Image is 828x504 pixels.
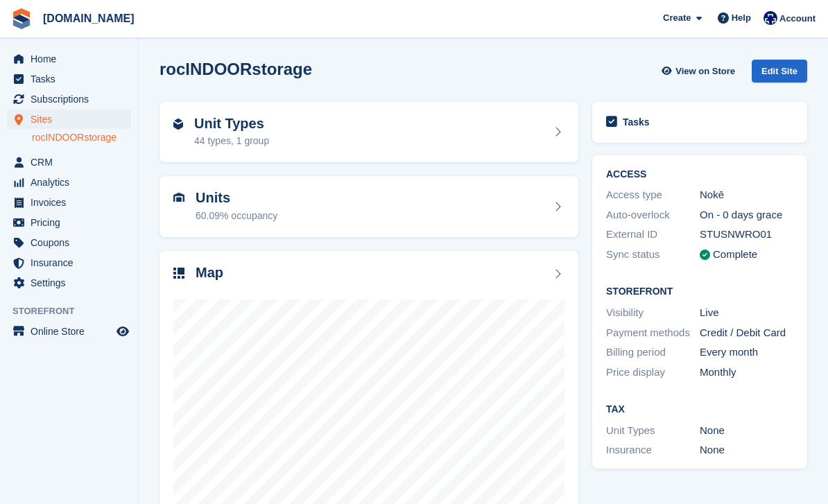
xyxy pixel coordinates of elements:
[700,227,793,243] div: STUSNWRO01
[606,423,700,439] div: Unit Types
[623,116,650,128] h2: Tasks
[173,119,183,130] img: unit-type-icn-2b2737a686de81e16bb02015468b77c625bbabd49415b5ef34ead5e3b44a266d.svg
[159,60,312,78] h2: rocINDOORstorage
[31,193,114,212] span: Invoices
[196,190,277,206] h2: Units
[31,173,114,192] span: Analytics
[7,233,131,252] a: menu
[700,345,793,360] div: Every month
[159,176,578,237] a: Units 60.09% occupancy
[7,173,131,192] a: menu
[31,273,114,293] span: Settings
[606,404,793,415] h2: Tax
[12,304,138,318] span: Storefront
[713,247,757,263] div: Complete
[659,60,741,82] a: View on Store
[31,322,114,341] span: Online Store
[31,233,114,252] span: Coupons
[114,323,131,340] a: Preview store
[7,193,131,212] a: menu
[7,322,131,341] a: menu
[7,89,131,109] a: menu
[700,187,793,203] div: Nokē
[663,11,691,25] span: Create
[606,247,700,263] div: Sync status
[37,7,140,30] a: [DOMAIN_NAME]
[194,134,269,148] div: 44 types, 1 group
[700,305,793,321] div: Live
[606,345,700,360] div: Billing period
[31,213,114,232] span: Pricing
[675,64,735,78] span: View on Store
[7,253,131,272] a: menu
[194,116,269,132] h2: Unit Types
[752,60,807,88] a: Edit Site
[700,207,793,223] div: On - 0 days grace
[32,131,131,144] a: rocINDOORstorage
[11,8,32,29] img: stora-icon-8386f47178a22dfd0bd8f6a31ec36ba5ce8667c1dd55bd0f319d3a0aa187defe.svg
[159,102,578,163] a: Unit Types 44 types, 1 group
[31,69,114,89] span: Tasks
[700,325,793,341] div: Credit / Debit Card
[606,169,793,180] h2: ACCESS
[31,153,114,172] span: CRM
[732,11,751,25] span: Help
[779,12,816,26] span: Account
[31,253,114,272] span: Insurance
[606,286,793,297] h2: Storefront
[31,110,114,129] span: Sites
[764,11,777,25] img: Mike Gruttadaro
[7,273,131,293] a: menu
[7,49,131,69] a: menu
[7,110,131,129] a: menu
[606,365,700,381] div: Price display
[700,365,793,381] div: Monthly
[700,423,793,439] div: None
[7,153,131,172] a: menu
[606,187,700,203] div: Access type
[752,60,807,82] div: Edit Site
[31,89,114,109] span: Subscriptions
[606,305,700,321] div: Visibility
[606,227,700,243] div: External ID
[7,213,131,232] a: menu
[606,325,700,341] div: Payment methods
[606,207,700,223] div: Auto-overlock
[173,193,184,202] img: unit-icn-7be61d7bf1b0ce9d3e12c5938cc71ed9869f7b940bace4675aadf7bd6d80202e.svg
[173,268,184,279] img: map-icn-33ee37083ee616e46c38cad1a60f524a97daa1e2b2c8c0bc3eb3415660979fc1.svg
[31,49,114,69] span: Home
[606,442,700,458] div: Insurance
[7,69,131,89] a: menu
[196,209,277,223] div: 60.09% occupancy
[196,265,223,281] h2: Map
[700,442,793,458] div: None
